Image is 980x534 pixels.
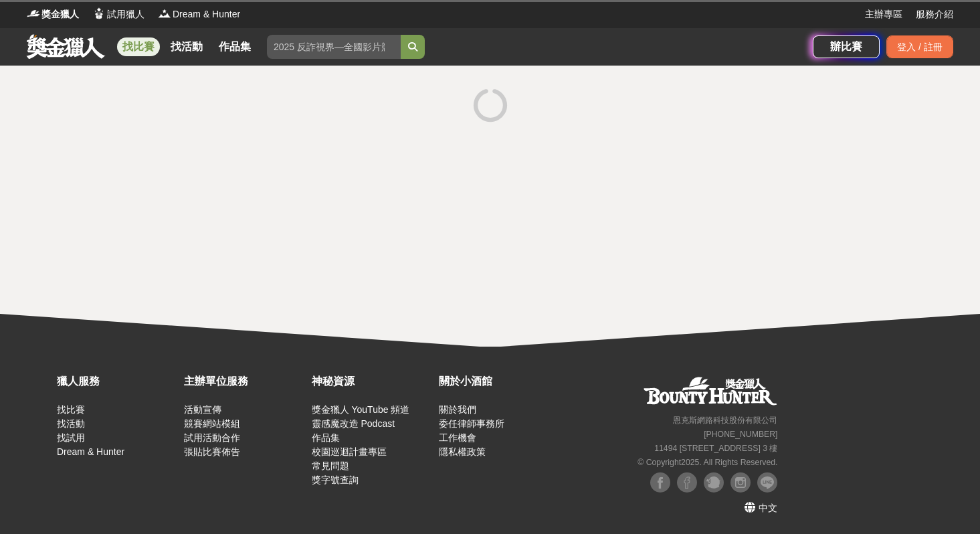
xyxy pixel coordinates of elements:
[886,35,953,58] div: 登入 / 註冊
[312,418,395,429] a: 靈感魔改造 Podcast
[27,7,40,20] img: Logo
[865,7,902,21] a: 主辦專區
[57,432,85,443] a: 找試用
[312,404,410,415] a: 獎金獵人 YouTube 頻道
[439,446,486,457] a: 隱私權政策
[673,416,777,425] small: 恩克斯網路科技股份有限公司
[184,446,240,457] a: 張貼比賽佈告
[41,7,79,21] span: 獎金獵人
[654,444,777,453] small: 11494 [STREET_ADDRESS] 3 樓
[916,7,953,21] a: 服務介紹
[312,432,340,443] a: 作品集
[650,472,670,493] img: Facebook
[184,418,240,429] a: 競賽網站模組
[57,404,85,415] a: 找比賽
[677,472,697,493] img: Facebook
[757,472,777,493] img: LINE
[704,472,724,493] img: Plurk
[638,458,777,467] small: © Copyright 2025 . All Rights Reserved.
[184,373,304,389] div: 主辦單位服務
[213,37,256,56] a: 作品集
[173,7,240,21] span: Dream & Hunter
[92,7,144,21] a: Logo試用獵人
[184,404,221,415] a: 活動宣傳
[312,460,349,471] a: 常見問題
[92,7,106,20] img: Logo
[267,35,401,59] input: 2025 反詐視界—全國影片競賽
[704,430,777,439] small: [PHONE_NUMBER]
[184,432,240,443] a: 試用活動合作
[439,373,559,389] div: 關於小酒館
[312,474,359,485] a: 獎字號查詢
[165,37,208,56] a: 找活動
[107,7,144,21] span: 試用獵人
[158,7,171,20] img: Logo
[439,418,504,429] a: 委任律師事務所
[57,418,85,429] a: 找活動
[759,503,777,513] span: 中文
[27,7,79,21] a: Logo獎金獵人
[57,373,177,389] div: 獵人服務
[730,472,751,493] img: Instagram
[439,404,476,415] a: 關於我們
[117,37,160,56] a: 找比賽
[312,446,387,457] a: 校園巡迴計畫專區
[439,432,476,443] a: 工作機會
[57,446,124,457] a: Dream & Hunter
[813,35,880,58] a: 辦比賽
[158,7,240,21] a: LogoDream & Hunter
[312,373,432,389] div: 神秘資源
